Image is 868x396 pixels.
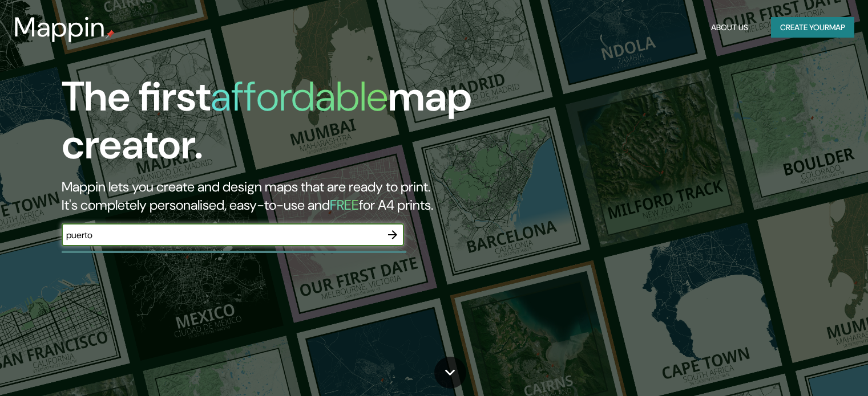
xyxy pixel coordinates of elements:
img: mappin-pin [106,30,115,39]
h3: Mappin [14,11,106,43]
iframe: Help widget launcher [766,352,855,383]
button: Create yourmap [771,17,854,38]
h5: FREE [330,196,359,214]
input: Choose your favourite place [62,228,381,242]
h1: The first map creator. [62,73,496,178]
h1: affordable [211,70,388,123]
button: About Us [706,17,753,38]
h2: Mappin lets you create and design maps that are ready to print. It's completely personalised, eas... [62,178,496,214]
